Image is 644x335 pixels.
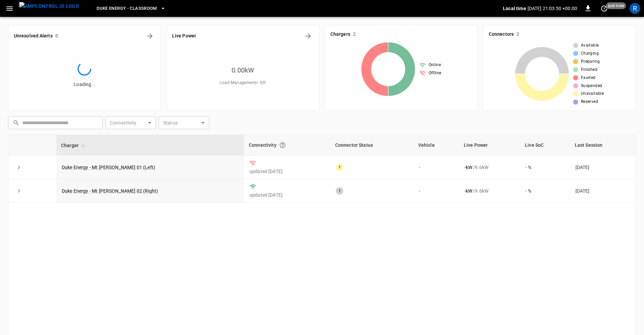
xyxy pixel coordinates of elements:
[570,156,636,179] td: [DATE]
[249,168,325,175] p: updated [DATE]
[353,31,356,38] h6: 2
[413,156,459,179] td: -
[14,186,24,196] button: expand row
[520,135,570,156] th: Live SoC
[330,31,350,38] h6: Chargers
[429,62,441,68] span: Online
[520,156,570,179] td: - %
[581,99,598,105] span: Reserved
[249,192,325,198] p: updated [DATE]
[249,139,326,151] div: Connectivity
[599,3,610,14] button: set refresh interval
[581,66,597,73] span: Finished
[429,70,441,77] span: Offline
[464,164,515,171] div: / 9.6 kW
[503,5,526,12] p: Local time
[570,135,636,156] th: Last Session
[581,75,596,81] span: Faulted
[581,90,604,97] span: Unavailable
[55,32,58,40] h6: 0
[581,50,599,57] span: Charging
[581,58,600,65] span: Preparing
[520,179,570,203] td: - %
[336,187,343,195] div: 1
[14,162,24,172] button: expand row
[464,164,472,171] p: - kW
[61,141,87,149] span: Charger
[74,82,95,87] span: Loading...
[62,165,155,170] a: Duke Energy - Mt [PERSON_NAME] 01 (Left)
[413,135,459,156] th: Vehicle
[330,135,413,156] th: Connector Status
[336,164,343,171] div: 1
[570,179,636,203] td: [DATE]
[489,31,514,38] h6: Connectors
[464,188,472,194] p: - kW
[516,31,519,38] h6: 2
[459,135,520,156] th: Live Power
[144,31,155,41] button: All Alerts
[629,3,640,14] div: profile-icon
[220,80,266,86] span: Load Management = Off
[97,5,157,12] span: Duke Energy - Classroom
[172,32,196,40] h6: Live Power
[464,188,515,194] div: / 9.6 kW
[232,65,254,76] h6: 0.00 kW
[303,31,314,41] button: Energy Overview
[62,188,158,194] a: Duke Energy - Mt [PERSON_NAME] 02 (Right)
[94,2,168,15] button: Duke Energy - Classroom
[14,32,53,40] h6: Unresolved Alerts
[581,83,602,89] span: Suspended
[606,2,626,9] span: just now
[413,179,459,203] td: -
[276,139,289,151] button: Connection between the charger and our software.
[528,5,577,12] p: [DATE] 21:03:50 +00:00
[19,2,79,10] img: ampcontrol.io logo
[581,42,599,49] span: Available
